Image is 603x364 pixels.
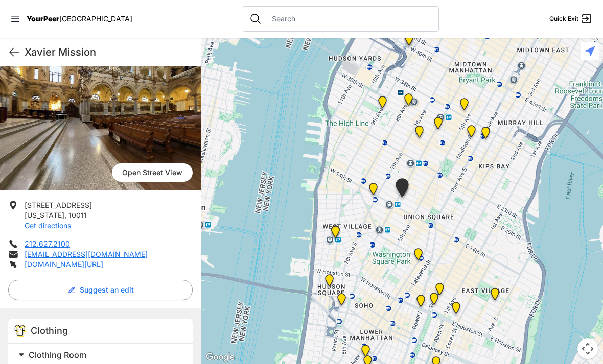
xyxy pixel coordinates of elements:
[408,244,429,269] div: Harvey Milk High School
[25,250,148,258] a: [EMAIL_ADDRESS][DOMAIN_NAME]
[266,14,432,24] input: Search
[429,279,450,303] div: Maryhouse
[27,14,59,23] span: YourPeer
[203,351,237,364] img: Google
[409,122,430,146] div: New Location, Headquarters
[398,89,419,114] div: Antonio Olivieri Drop-in Center
[25,239,70,248] a: 212.627.2100
[68,211,87,220] span: 10011
[331,289,352,313] div: Main Location, SoHo, DYCD Youth Drop-in Center
[25,221,71,230] a: Get directions
[25,201,92,209] span: [STREET_ADDRESS]
[428,113,449,137] div: Headquarters
[325,222,346,246] div: Greenwich Village
[577,338,598,359] button: Map camera controls
[446,298,467,322] div: University Community Social Services (UCSS)
[64,211,66,220] span: ,
[25,211,64,220] span: [US_STATE]
[27,16,132,22] a: YourPeer[GEOGRAPHIC_DATA]
[59,14,132,23] span: [GEOGRAPHIC_DATA]
[424,288,445,313] div: St. Joseph House
[410,290,431,315] div: Bowery Campus
[372,92,393,116] div: Chelsea
[399,29,420,54] div: Metro Baptist Church
[25,260,103,269] a: [DOMAIN_NAME][URL]
[484,284,505,308] div: Manhattan
[8,280,193,300] button: Suggest an edit
[31,325,68,336] span: Clothing
[112,163,193,182] span: Open Street View
[475,123,496,147] div: Mainchance Adult Drop-in Center
[325,221,346,246] div: Art and Acceptance LGBTQIA2S+ Program
[363,179,384,203] div: Church of the Village
[25,45,193,59] h1: Xavier Mission
[80,285,134,295] span: Suggest an edit
[29,350,86,360] span: Clothing Room
[389,174,415,205] div: Back of the Church
[388,19,409,44] div: New York
[203,351,237,364] a: Open this area in Google Maps (opens a new window)
[549,13,593,25] a: Quick Exit
[461,121,482,145] div: Greater New York City
[549,15,578,23] span: Quick Exit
